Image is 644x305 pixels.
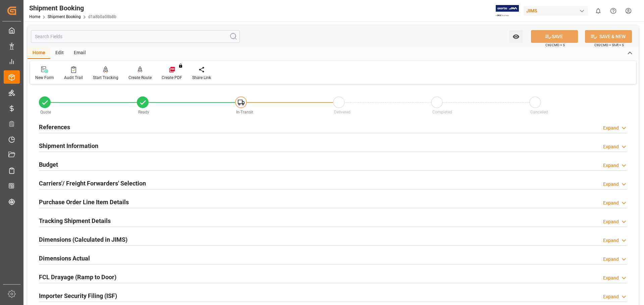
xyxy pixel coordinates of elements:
div: Shipment Booking [29,3,116,13]
div: JIMS [524,6,588,16]
span: Cancelled [530,110,548,115]
h2: Budget [39,160,58,169]
div: Expand [603,181,619,188]
div: Expand [603,256,619,263]
button: SAVE [531,30,578,43]
div: Home [28,48,50,59]
h2: Dimensions (Calculated in JIMS) [39,235,127,244]
span: Ctrl/CMD + S [545,43,565,48]
img: Exertis%20JAM%20-%20Email%20Logo.jpg_1722504956.jpg [496,5,519,17]
h2: Shipment Information [39,141,98,150]
div: New Form [35,75,54,81]
div: Expand [603,143,619,150]
button: SAVE & NEW [585,30,632,43]
h2: References [39,123,70,132]
div: Edit [50,48,69,59]
div: Expand [603,218,619,225]
div: Email [69,48,91,59]
div: Audit Trail [64,75,83,81]
span: Completed [432,110,452,115]
div: Expand [603,162,619,169]
div: Share Link [192,75,211,81]
div: Expand [603,237,619,244]
input: Search Fields [31,30,240,43]
h2: Importer Security Filing (ISF) [39,291,117,300]
div: Expand [603,200,619,207]
span: Ctrl/CMD + Shift + S [594,43,624,48]
div: Expand [603,293,619,300]
h2: Dimensions Actual [39,254,90,263]
button: show 0 new notifications [591,3,606,18]
span: Ready [138,110,149,115]
h2: Purchase Order Line Item Details [39,198,129,207]
button: Help Center [606,3,621,18]
h2: Carriers'/ Freight Forwarders' Selection [39,179,146,188]
button: JIMS [524,4,591,17]
button: open menu [509,30,523,43]
a: Shipment Booking [48,14,81,19]
h2: FCL Drayage (Ramp to Door) [39,273,116,282]
span: In-Transit [236,110,253,115]
div: Expand [603,125,619,132]
a: Home [29,14,40,19]
span: Quote [40,110,51,115]
div: Start Tracking [93,75,118,81]
h2: Tracking Shipment Details [39,216,111,225]
span: Delivered [334,110,351,115]
div: Create Route [128,75,152,81]
div: Expand [603,275,619,282]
